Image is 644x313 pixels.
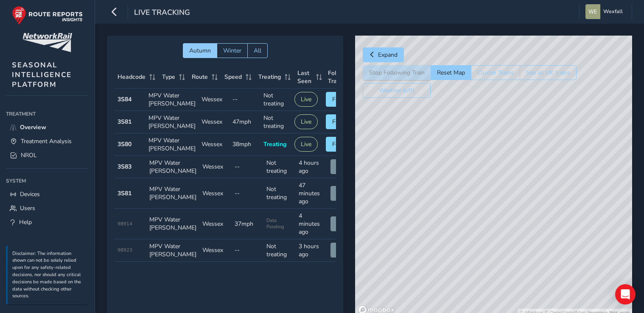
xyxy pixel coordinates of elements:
td: 4 hours ago [296,156,328,178]
td: 47mph [230,111,260,133]
td: Not treating [260,111,291,133]
span: Follow [332,140,351,148]
img: diamond-layout [585,4,600,19]
button: Follow [326,92,357,107]
span: Follow Train [328,69,348,85]
span: Route [192,73,208,81]
td: MPV Water [PERSON_NAME] [146,209,199,239]
div: Treatment [6,108,89,120]
span: Data Pending [266,217,293,230]
td: MPV Water [PERSON_NAME] [146,133,199,156]
a: NROL [6,148,89,162]
a: Devices [6,187,89,201]
td: Wessex [199,89,230,111]
button: Winter [217,43,247,58]
span: Last Seen [297,69,313,85]
td: Wessex [199,156,232,178]
td: Wessex [199,178,232,209]
td: -- [230,89,260,111]
span: Overview [20,123,46,131]
td: MPV Water [PERSON_NAME] [146,111,199,133]
td: -- [232,156,264,178]
td: Not treating [263,156,296,178]
button: Live [294,114,318,129]
div: System [6,175,89,187]
td: Not treating [263,239,296,262]
span: Help [19,218,32,226]
span: All [254,47,261,55]
button: Follow [326,137,357,152]
span: Live Tracking [134,7,190,19]
span: Devices [20,190,40,198]
td: MPV Water [PERSON_NAME] [146,156,199,178]
button: Live [294,137,318,152]
span: 98914 [118,221,132,227]
strong: 3S81 [118,118,132,126]
strong: 3S84 [118,95,132,103]
button: Autumn [183,43,217,58]
td: Wessex [199,239,232,262]
td: 4 minutes ago [296,209,328,239]
button: Expand [363,47,404,62]
span: Treatment Analysis [21,137,72,145]
td: 38mph [230,133,260,156]
button: View [330,243,357,258]
button: Reset Map [431,65,471,80]
a: Help [6,215,89,229]
span: Wexfall [603,4,623,19]
strong: 3S81 [118,189,132,197]
span: Expand [378,51,398,59]
a: Users [6,201,89,215]
a: Overview [6,120,89,134]
button: All [247,43,268,58]
span: Autumn [189,47,211,55]
td: 47 minutes ago [296,178,328,209]
a: Treatment Analysis [6,134,89,148]
td: Not treating [263,178,296,209]
button: Live [294,92,318,107]
span: Treating [263,140,286,148]
button: View [330,186,357,201]
td: MPV Water [PERSON_NAME] [146,239,199,262]
strong: 3S83 [118,163,132,171]
td: Wessex [199,111,230,133]
span: SEASONAL INTELLIGENCE PLATFORM [12,60,72,89]
button: See all UK trains [520,65,577,80]
button: Weather (off) [363,83,431,98]
td: 37mph [232,209,264,239]
button: View [330,159,357,174]
span: Follow [332,118,351,126]
p: Disclaimer: The information shown can not be solely relied upon for any safety-related decisions,... [12,250,84,300]
span: Speed [224,73,242,81]
td: MPV Water [PERSON_NAME] [146,89,199,111]
button: Wexfall [585,4,626,19]
span: Treating [258,73,281,81]
span: Follow [332,95,351,103]
td: Wessex [199,209,232,239]
button: View [330,216,357,231]
span: 98923 [118,247,132,253]
span: Winter [223,47,241,55]
td: Wessex [199,133,230,156]
span: NROL [21,151,37,159]
td: -- [232,178,264,209]
span: Headcode [118,73,146,81]
td: MPV Water [PERSON_NAME] [146,178,199,209]
img: rr logo [12,6,83,25]
button: Cluster Trains [471,65,520,80]
button: Follow [326,114,357,129]
img: customer logo [22,33,72,52]
span: Type [162,73,175,81]
td: -- [232,239,264,262]
td: 3 hours ago [296,239,328,262]
td: Not treating [260,89,291,111]
strong: 3S80 [118,140,132,148]
div: Open Intercom Messenger [615,284,636,305]
span: Users [20,204,35,212]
